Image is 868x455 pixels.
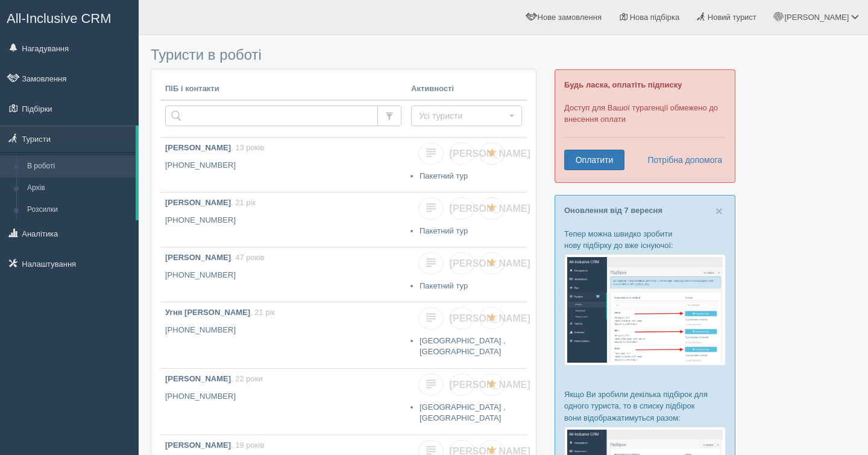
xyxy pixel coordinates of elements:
button: Усі туристи [411,106,522,126]
a: [PERSON_NAME], 22 роки [PHONE_NUMBER] [160,369,406,434]
p: [PHONE_NUMBER] [165,325,401,336]
b: Угня [PERSON_NAME] [165,308,250,317]
p: [PHONE_NUMBER] [165,391,401,402]
a: All-Inclusive CRM [1,1,138,34]
a: В роботі [22,156,136,177]
span: Новий турист [708,13,756,22]
th: ПІБ і контакти [160,78,406,100]
span: × [715,204,723,218]
span: , 22 роки [231,374,263,383]
p: Якщо Ви зробили декілька підбірок для одного туриста, то в списку підбірок вони відображатимуться... [564,389,726,423]
b: [PERSON_NAME] [165,198,231,207]
span: , 13 років [231,143,264,152]
b: [PERSON_NAME] [165,253,231,262]
a: Оновлення від 7 вересня [564,206,662,215]
span: [PERSON_NAME] [450,258,530,269]
a: Пакетний тур [420,171,468,180]
div: Доступ для Вашої турагенції обмежено до внесення оплати [555,69,735,183]
b: Будь ласка, оплатіть підписку [564,80,682,89]
span: , 21 рік [231,198,256,207]
a: [PERSON_NAME] [449,252,474,275]
a: [PERSON_NAME] [449,197,474,220]
span: Нова підбірка [630,13,680,22]
span: Нове замовлення [538,13,602,22]
a: Пакетний тур [420,281,468,290]
p: [PHONE_NUMBER] [165,215,401,226]
p: [PHONE_NUMBER] [165,270,401,281]
span: [PERSON_NAME] [450,148,530,159]
span: [PERSON_NAME] [450,380,530,390]
a: [PERSON_NAME], 47 років [PHONE_NUMBER] [160,247,406,302]
a: [PERSON_NAME] [449,307,474,329]
a: Потрібна допомога [640,150,723,170]
p: [PHONE_NUMBER] [165,160,401,171]
a: [PERSON_NAME], 21 рік [PHONE_NUMBER] [160,192,406,247]
img: %D0%BF%D1%96%D0%B4%D0%B1%D1%96%D1%80%D0%BA%D0%B0-%D1%82%D1%83%D1%80%D0%B8%D1%81%D1%82%D1%83-%D1%8... [564,254,726,366]
a: [GEOGRAPHIC_DATA] , [GEOGRAPHIC_DATA] [420,336,506,357]
span: [PERSON_NAME] [450,313,530,323]
span: , 19 років [231,441,264,450]
button: Close [715,205,723,217]
span: [PERSON_NAME] [784,13,849,22]
a: Розсилки [22,199,136,221]
p: Тепер можна швидко зробити нову підбірку до вже існуючої: [564,228,726,251]
a: Архів [22,177,136,199]
span: All-Inclusive CRM [7,11,112,26]
b: [PERSON_NAME] [165,143,231,152]
a: [PERSON_NAME] [449,142,474,165]
b: [PERSON_NAME] [165,374,231,383]
span: , 21 рік [250,308,275,317]
a: Пакетний тур [420,226,468,235]
span: , 47 років [231,253,264,262]
input: Пошук за ПІБ, паспортом або контактами [165,106,378,126]
a: Оплатити [564,150,624,170]
a: [PERSON_NAME] [449,374,474,396]
span: Усі туристи [419,110,506,122]
span: [PERSON_NAME] [450,203,530,214]
th: Активності [406,78,527,100]
a: [PERSON_NAME], 13 років [PHONE_NUMBER] [160,138,406,192]
a: [GEOGRAPHIC_DATA] , [GEOGRAPHIC_DATA] [420,402,506,423]
a: Угня [PERSON_NAME], 21 рік [PHONE_NUMBER] [160,302,406,368]
b: [PERSON_NAME] [165,441,231,450]
span: Туристи в роботі [151,46,262,63]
